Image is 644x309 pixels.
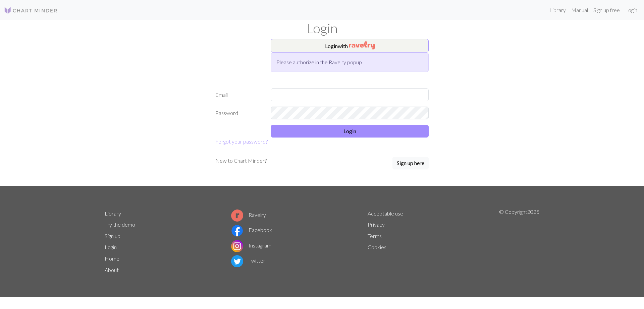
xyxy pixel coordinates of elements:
img: Logo [4,6,58,14]
a: Privacy [368,221,385,228]
a: Home [105,255,119,262]
a: Sign up here [392,157,429,170]
a: Sign up [105,233,120,239]
div: Please authorize in the Ravelry popup [271,52,429,72]
a: Try the demo [105,221,135,228]
img: Instagram logo [231,240,243,252]
label: Password [211,107,267,119]
a: Cookies [368,244,386,250]
img: Facebook logo [231,225,243,237]
a: Acceptable use [368,210,403,217]
img: Twitter logo [231,255,243,267]
h1: Login [101,20,543,36]
label: Email [211,88,267,101]
a: Library [547,3,569,17]
button: Loginwith [271,39,429,52]
p: New to Chart Minder? [215,157,267,165]
a: Twitter [231,257,265,264]
a: About [105,267,119,273]
img: Ravelry logo [231,209,243,222]
a: Sign up free [591,3,623,17]
a: Facebook [231,227,272,233]
p: © Copyright 2025 [499,208,539,276]
a: Forgot your password? [215,138,268,145]
button: Sign up here [392,157,429,169]
a: Ravelry [231,211,266,218]
a: Manual [569,3,591,17]
a: Terms [368,233,382,239]
button: Login [271,125,429,138]
a: Login [623,3,640,17]
a: Login [105,244,117,250]
img: Ravelry [349,41,375,49]
a: Library [105,210,121,217]
a: Instagram [231,242,271,248]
